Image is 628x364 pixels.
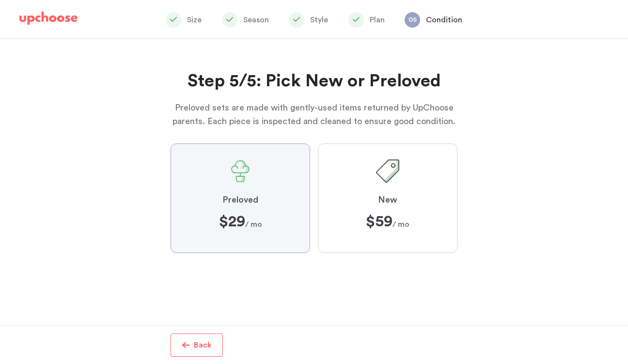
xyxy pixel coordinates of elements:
[171,70,457,93] h2: Step 5/5: Pick New or Preloved
[310,14,328,26] p: Style
[19,12,78,30] a: UpChoose
[426,14,462,26] p: Condition
[370,14,385,26] p: Plan
[219,214,245,229] strong: $29
[219,214,262,229] span: / mo
[171,333,223,357] button: Back
[243,14,269,26] p: Season
[378,194,397,206] span: New
[366,214,409,229] span: / mo
[405,12,420,28] span: 05
[187,14,202,26] p: Size
[222,194,258,206] span: Preloved
[194,339,212,351] p: Back
[19,12,78,25] img: UpChoose
[171,101,457,128] p: Preloved sets are made with gently-used items returned by UpChoose parents. Each piece is inspect...
[366,214,392,229] strong: $59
